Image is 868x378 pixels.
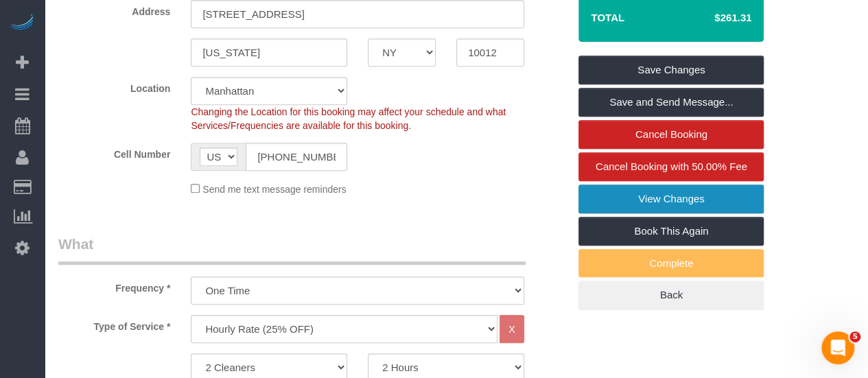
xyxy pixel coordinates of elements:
[58,234,526,265] legend: What
[578,152,764,181] a: Cancel Booking with 50.00% Fee
[246,143,347,171] input: Cell Number
[578,185,764,213] a: View Changes
[191,38,347,67] input: City
[849,331,860,342] span: 5
[578,217,764,246] a: Book This Again
[8,14,36,33] img: Automaid Logo
[48,143,180,161] label: Cell Number
[591,12,624,23] strong: Total
[191,106,506,131] span: Changing the Location for this booking may affect your schedule and what Services/Frequencies are...
[578,88,764,117] a: Save and Send Message...
[578,120,764,149] a: Cancel Booking
[596,161,747,172] span: Cancel Booking with 50.00% Fee
[48,276,180,295] label: Frequency *
[578,281,764,309] a: Back
[202,184,346,195] span: Send me text message reminders
[673,12,751,24] h4: $261.31
[48,77,180,95] label: Location
[456,38,524,67] input: Zip Code
[48,315,180,333] label: Type of Service *
[821,331,854,364] iframe: Intercom live chat
[578,56,764,84] a: Save Changes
